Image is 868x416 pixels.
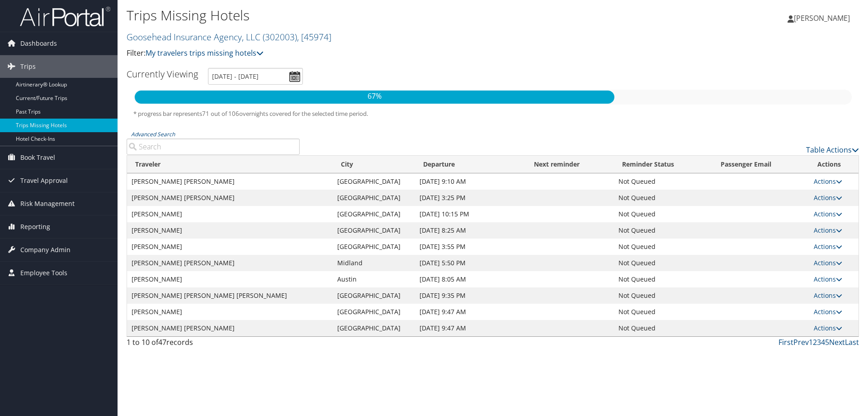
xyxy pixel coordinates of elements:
span: [PERSON_NAME] [794,13,850,23]
h5: * progress bar represents overnights covered for the selected time period. [133,110,852,118]
span: Company Admin [20,239,71,261]
th: Next reminder [526,156,614,173]
td: [GEOGRAPHIC_DATA] [333,222,415,239]
span: Reporting [20,215,50,238]
span: Book Travel [20,146,55,169]
input: [DATE] - [DATE] [208,68,303,85]
td: Not Queued [614,239,712,255]
th: Reminder Status [614,156,712,173]
td: [DATE] 5:50 PM [415,255,526,271]
th: City: activate to sort column ascending [333,156,415,173]
span: , [ 45974 ] [297,31,331,43]
a: Table Actions [806,145,859,155]
td: [DATE] 9:35 PM [415,287,526,304]
td: [DATE] 8:25 AM [415,222,526,239]
a: 1 [809,337,813,347]
td: [PERSON_NAME] [127,271,333,287]
td: Not Queued [614,255,712,271]
td: [DATE] 9:47 AM [415,320,526,336]
td: [DATE] 8:05 AM [415,271,526,287]
span: 47 [158,337,166,347]
td: Austin [333,271,415,287]
td: Not Queued [614,304,712,320]
a: Actions [814,307,842,316]
td: [GEOGRAPHIC_DATA] [333,239,415,255]
td: Not Queued [614,287,712,304]
td: Not Queued [614,173,712,190]
td: [PERSON_NAME] [PERSON_NAME] [127,190,333,206]
a: Actions [814,177,842,186]
p: Filter: [127,48,615,59]
td: [PERSON_NAME] [PERSON_NAME] [PERSON_NAME] [127,287,333,304]
td: [PERSON_NAME] [127,222,333,239]
td: [GEOGRAPHIC_DATA] [333,190,415,206]
a: Actions [814,242,842,251]
td: Not Queued [614,190,712,206]
th: Actions [809,156,859,173]
h3: Currently Viewing [127,68,198,80]
h1: Trips Missing Hotels [127,6,615,25]
a: Actions [814,291,842,300]
td: [DATE] 10:15 PM [415,206,526,222]
td: [PERSON_NAME] [PERSON_NAME] [127,255,333,271]
td: Midland [333,255,415,271]
span: 71 out of 106 [202,110,239,118]
a: Actions [814,258,842,267]
td: [DATE] 3:55 PM [415,239,526,255]
td: [PERSON_NAME] [127,304,333,320]
a: Prev [793,337,809,347]
input: Advanced Search [127,139,300,155]
div: 1 to 10 of records [127,337,300,352]
th: Departure: activate to sort column descending [415,156,526,173]
a: First [778,337,793,347]
a: Goosehead Insurance Agency, LLC [127,31,331,43]
span: Travel Approval [20,169,68,192]
td: [DATE] 9:10 AM [415,173,526,190]
span: Employee Tools [20,262,67,284]
td: Not Queued [614,206,712,222]
td: [GEOGRAPHIC_DATA] [333,287,415,304]
td: [DATE] 9:47 AM [415,304,526,320]
p: 67% [135,91,614,102]
a: Actions [814,210,842,218]
span: Dashboards [20,32,57,55]
td: Not Queued [614,222,712,239]
img: airportal-logo.png [20,6,110,27]
a: Actions [814,193,842,202]
td: [PERSON_NAME] [127,239,333,255]
a: [PERSON_NAME] [788,5,859,32]
td: [DATE] 3:25 PM [415,190,526,206]
a: Actions [814,324,842,332]
td: [GEOGRAPHIC_DATA] [333,320,415,336]
td: [GEOGRAPHIC_DATA] [333,206,415,222]
td: [GEOGRAPHIC_DATA] [333,173,415,190]
a: My travelers trips missing hotels [146,48,264,58]
a: 4 [821,337,825,347]
span: Risk Management [20,192,75,215]
td: Not Queued [614,271,712,287]
th: Passenger Email: activate to sort column ascending [712,156,809,173]
a: 2 [813,337,817,347]
a: Actions [814,226,842,234]
a: Advanced Search [131,130,175,138]
a: 3 [817,337,821,347]
td: [PERSON_NAME] [PERSON_NAME] [127,320,333,336]
a: Last [845,337,859,347]
th: Traveler: activate to sort column ascending [127,156,333,173]
span: ( 302003 ) [263,31,297,43]
a: 5 [825,337,829,347]
td: [PERSON_NAME] [127,206,333,222]
a: Next [829,337,845,347]
td: [GEOGRAPHIC_DATA] [333,304,415,320]
td: Not Queued [614,320,712,336]
td: [PERSON_NAME] [PERSON_NAME] [127,173,333,190]
span: Trips [20,55,36,78]
a: Actions [814,275,842,283]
